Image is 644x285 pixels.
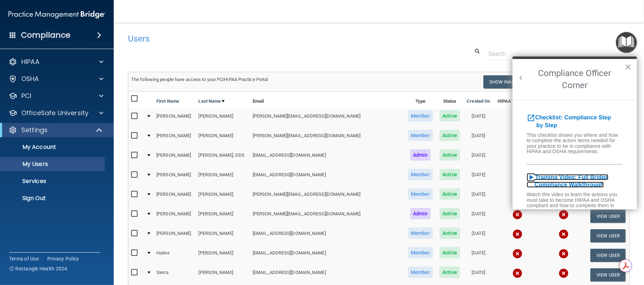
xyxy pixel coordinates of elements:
h2: Compliance Officer Corner [512,59,637,100]
span: Active [440,169,460,180]
span: Active [440,188,460,200]
h6: This checklist shows you where and how to complete the action items needed for your practice to b... [512,133,637,156]
td: [EMAIL_ADDRESS][DOMAIN_NAME] [250,167,404,187]
p: Settings [21,126,48,134]
button: Show Inactive Users [483,75,545,88]
td: [DATE] [463,246,494,265]
img: cross.ca9f0e7f.svg [559,229,569,239]
td: [PERSON_NAME][EMAIL_ADDRESS][DOMAIN_NAME] [250,128,404,148]
td: Sierra [154,265,195,285]
span: Member [408,188,433,200]
td: [PERSON_NAME] [154,226,195,246]
span: Active [440,208,460,219]
a: Privacy Policy [47,255,79,262]
span: The following people have access to your PCIHIPAA Practice Portal [131,77,268,82]
td: [EMAIL_ADDRESS][DOMAIN_NAME] [250,265,404,285]
a: HIPAA [9,58,103,66]
th: HIPAA Compliance [494,92,541,109]
iframe: Drift Widget Chat Controller [521,235,635,263]
span: Active [440,227,460,239]
img: cross.ca9f0e7f.svg [512,210,522,220]
span: Ⓒ Rectangle Health 2024 [9,265,68,272]
a: Settings [9,126,103,134]
th: Status [436,92,463,109]
span: Member [408,247,433,258]
td: [DATE] [463,187,494,206]
td: [PERSON_NAME] [154,187,195,206]
span: Active [440,130,460,141]
td: [DATE] [463,206,494,226]
b: Checklist: Compliance Step by Step [527,114,611,128]
b: Training Video: Full Bridge Compliance Walkthrough [527,174,608,188]
td: [DATE] [463,109,494,128]
span: Active [440,247,460,258]
td: [PERSON_NAME] [154,167,195,187]
td: [PERSON_NAME] [196,226,250,246]
span: Active [440,267,460,278]
td: [PERSON_NAME][EMAIL_ADDRESS][DOMAIN_NAME] [250,187,404,206]
td: [PERSON_NAME] [196,187,250,206]
h6: Watch this video to learn the actions you must take to become HIPAA and OSHA compliant and how to... [512,192,637,216]
a: open_in_newChecklist: Compliance Step by Step [527,114,611,128]
td: [EMAIL_ADDRESS][DOMAIN_NAME] [250,246,404,265]
td: [DATE] [463,167,494,187]
th: Email [250,92,404,109]
td: [DATE] [463,265,494,285]
span: Member [408,267,433,278]
button: View User [590,229,626,242]
button: Back to Resource Center Home [517,74,525,81]
a: Created On [467,97,490,106]
h4: Compliance [21,30,70,40]
p: PCI [21,92,31,100]
td: [PERSON_NAME][EMAIL_ADDRESS][DOMAIN_NAME] [250,206,404,226]
button: Open Resource Center [616,32,637,53]
a: play_arrowTraining Video: Full Bridge Compliance Walkthrough [527,174,608,188]
th: Type [404,92,436,109]
div: Resource Center [512,57,637,209]
td: Hailee [154,246,195,265]
input: Search [488,47,624,60]
img: cross.ca9f0e7f.svg [559,210,569,220]
td: [EMAIL_ADDRESS][DOMAIN_NAME] [250,148,404,167]
td: [PERSON_NAME], DDS [196,148,250,167]
a: Terms of Use [9,255,39,262]
button: Close [625,61,632,72]
span: Admin [410,208,431,219]
a: OSHA [9,75,103,83]
span: Member [408,227,433,239]
button: View User [590,210,626,223]
td: [DATE] [463,226,494,246]
i: play_arrow [527,173,535,182]
a: OfficeSafe University [9,109,103,117]
td: [PERSON_NAME] [196,167,250,187]
p: OSHA [21,75,39,83]
td: [PERSON_NAME] [196,265,250,285]
td: [DATE] [463,128,494,148]
td: [PERSON_NAME] [154,109,195,128]
p: Services [5,178,102,185]
p: Sign Out [5,195,102,202]
img: cross.ca9f0e7f.svg [512,249,522,259]
img: PMB logo [9,7,105,22]
td: [PERSON_NAME] [154,148,195,167]
span: Member [408,130,433,141]
p: My Account [5,144,102,151]
span: Member [408,110,433,122]
td: [PERSON_NAME][EMAIL_ADDRESS][DOMAIN_NAME] [250,109,404,128]
td: [PERSON_NAME] [196,109,250,128]
td: [EMAIL_ADDRESS][DOMAIN_NAME] [250,226,404,246]
a: First Name [156,97,179,106]
td: [PERSON_NAME] [196,206,250,226]
span: Admin [410,149,431,161]
td: [PERSON_NAME] [154,128,195,148]
td: [DATE] [463,148,494,167]
img: cross.ca9f0e7f.svg [559,268,569,278]
p: My Users [5,161,102,168]
span: Active [440,110,460,122]
p: HIPAA [21,58,39,66]
span: Active [440,149,460,161]
button: View User [590,268,626,281]
td: [PERSON_NAME] [196,246,250,265]
a: PCI [9,92,103,100]
i: open_in_new [527,114,535,122]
